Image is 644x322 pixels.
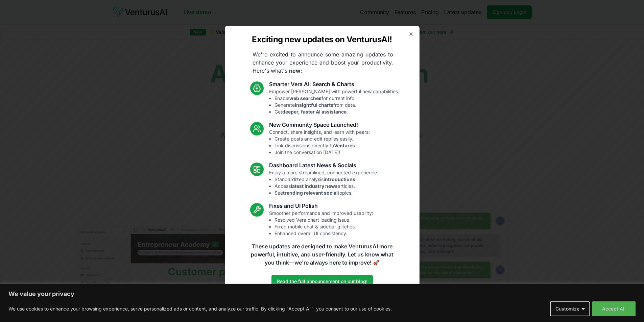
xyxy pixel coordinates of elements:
li: Join the conversation [DATE]! [275,149,370,156]
h3: Dashboard Latest News & Socials [269,161,378,169]
a: Read the full announcement on our blog! [271,275,373,288]
strong: introductions [324,176,355,182]
p: Empower [PERSON_NAME] with powerful new capabilities: [269,88,399,115]
h3: Smarter Vera AI: Search & Charts [269,80,399,88]
li: See topics. [275,190,378,196]
p: Smoother performance and improved usability: [269,210,373,237]
h3: New Community Space Launched! [269,121,370,129]
p: These updates are designed to make VenturusAI more powerful, intuitive, and user-friendly. Let us... [246,242,398,267]
li: Standardized analysis . [275,176,378,183]
li: Resolved Vera chart loading issue. [275,217,373,223]
strong: insightful charts [295,102,333,108]
li: Access articles. [275,183,378,190]
strong: trending relevant social [283,190,338,196]
p: Enjoy a more streamlined, connected experience: [269,169,378,196]
p: We're excited to announce some amazing updates to enhance your experience and boost your producti... [247,50,399,75]
li: Create posts and edit replies easily. [275,135,370,142]
li: Enhanced overall UI consistency. [275,230,373,237]
h3: Fixes and UI Polish [269,202,373,210]
li: Fixed mobile chat & sidebar glitches. [275,223,373,230]
li: Link discussions directly to . [275,142,370,149]
li: Generate from data. [275,102,399,108]
strong: latest industry news [291,183,338,189]
strong: deeper, faster AI assistance [282,109,347,115]
strong: new [289,67,301,74]
p: Connect, share insights, and learn with peers: [269,129,370,156]
li: Get . [275,108,399,115]
h2: Exciting new updates on VenturusAI! [252,34,392,45]
li: Enable for current info. [275,95,399,102]
strong: Ventures [334,143,355,148]
strong: web searches [289,95,321,101]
